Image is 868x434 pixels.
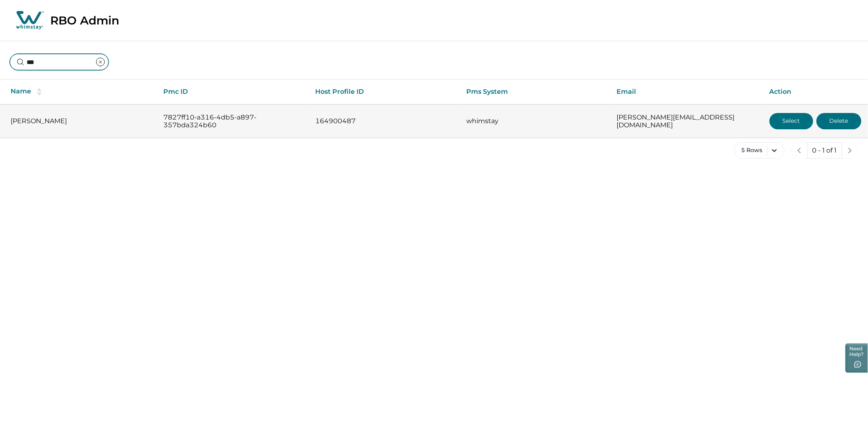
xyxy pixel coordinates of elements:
button: sorting [31,88,47,96]
th: Pmc ID [157,80,309,104]
button: previous page [791,142,808,159]
button: 0 - 1 of 1 [807,142,842,159]
button: Select [770,113,813,129]
th: Host Profile ID [309,80,460,104]
button: 5 Rows [734,142,785,159]
p: [PERSON_NAME][EMAIL_ADDRESS][DOMAIN_NAME] [617,113,757,129]
th: Pms System [460,80,610,104]
p: 7827ff10-a316-4db5-a897-357bda324b60 [164,113,303,129]
th: Email [610,80,763,104]
p: whimstay [467,117,604,125]
p: [PERSON_NAME] [11,117,151,125]
button: next page [842,142,858,159]
p: 0 - 1 of 1 [812,146,837,155]
button: Delete [817,113,861,129]
button: clear input [92,54,109,70]
p: RBO Admin [50,13,119,27]
p: 164900487 [315,117,453,125]
th: Action [763,80,868,104]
